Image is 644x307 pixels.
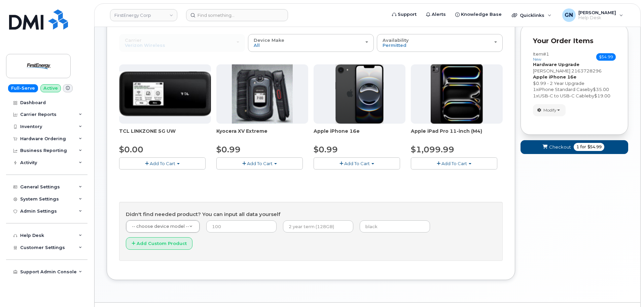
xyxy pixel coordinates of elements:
small: new [533,57,541,62]
span: $54.99 [596,53,616,61]
span: Alerts [432,11,446,18]
span: Add To Cart [247,161,273,166]
span: [PERSON_NAME] [533,68,570,73]
img: linkzone5g.png [119,71,211,116]
input: 2 year term (128GB) [283,220,353,233]
button: Checkout 1 for $54.99 [521,140,628,154]
input: Find something... [186,9,288,21]
span: $35.00 [593,87,609,92]
a: Knowledge Base [451,8,506,21]
iframe: Messenger Launcher [615,278,639,302]
span: Add To Cart [441,161,467,166]
span: Knowledge Base [461,11,502,18]
span: #1 [543,51,549,57]
h4: Didn't find needed product? You can input all data yourself [126,212,496,217]
p: Your Order Items [533,36,616,46]
span: 1 [533,93,536,98]
span: -- choose device model -- [132,224,189,229]
span: $1,099.99 [411,145,454,154]
div: $0.99 - 2 Year Upgrade [533,80,616,87]
span: [PERSON_NAME] [578,10,616,15]
a: -- choose device model -- [126,220,200,233]
img: ipad_pro_11_m4.png [431,64,483,124]
div: x by [533,86,616,93]
h3: Item [533,52,549,61]
span: $0.99 [216,145,241,154]
button: Modify [533,104,566,116]
button: Add Custom Product [126,237,192,250]
div: x by [533,93,616,99]
a: Alerts [421,8,451,21]
button: Add To Cart [119,157,206,169]
img: iphone16e.png [335,64,384,124]
div: Geoffrey Newport [558,8,628,22]
span: Availability [383,37,409,43]
strong: Hardware Upgrade [533,62,579,67]
span: 1 [533,87,536,92]
span: $19.00 [594,93,610,98]
input: 100 [206,220,277,233]
span: Checkout [549,144,571,150]
div: Apple iPhone 16e [314,128,405,141]
img: xvextreme.gif [232,64,293,124]
span: Permitted [383,42,406,48]
span: 1 [576,144,579,150]
button: Availability Permitted [377,34,503,52]
a: FirstEnergy Corp [110,9,177,21]
span: Add To Cart [150,161,175,166]
span: $0.99 [314,145,338,154]
span: for [579,144,587,150]
span: Help Desk [578,15,616,21]
button: Add To Cart [314,157,400,169]
span: Modify [543,107,557,113]
button: Add To Cart [411,157,497,169]
span: GN [565,11,573,19]
a: Support [387,8,421,21]
span: 2163728296 [571,68,602,73]
div: Kyocera XV Extreme [216,128,308,141]
span: Quicklinks [520,12,544,18]
span: Add To Cart [344,161,370,166]
button: Device Make All [248,34,374,52]
button: Add To Cart [216,157,303,169]
span: iPhone Standard Case [538,87,587,92]
input: black [360,220,430,233]
span: $0.00 [119,145,143,154]
span: USB-C to USB-C Cable [538,93,589,98]
div: Apple iPad Pro 11-inch (M4) [411,128,503,141]
strong: Apple iPhone 16e [533,74,576,80]
span: All [254,42,260,48]
span: Support [398,11,417,18]
div: TCL LINKZONE 5G UW [119,128,211,141]
div: Quicklinks [507,8,556,22]
span: $54.99 [587,144,602,150]
span: Device Make [254,37,284,43]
